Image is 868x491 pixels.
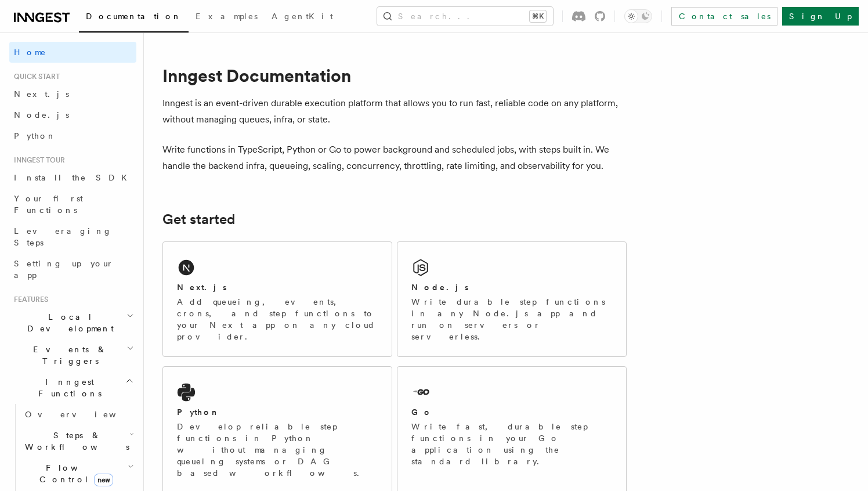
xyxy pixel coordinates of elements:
a: Get started [162,211,235,228]
p: Inngest is an event-driven durable execution platform that allows you to run fast, reliable code ... [162,95,627,128]
span: Leveraging Steps [14,226,112,247]
button: Events & Triggers [9,339,136,371]
span: Inngest tour [9,156,65,165]
a: Next.jsAdd queueing, events, crons, and step functions to your Next app on any cloud provider. [162,241,392,357]
h2: Node.js [411,281,469,293]
p: Write functions in TypeScript, Python or Go to power background and scheduled jobs, with steps bu... [162,142,627,174]
button: Toggle dark mode [624,9,652,23]
span: Next.js [14,89,69,99]
a: Your first Functions [9,188,136,221]
a: Install the SDK [9,167,136,188]
p: Write durable step functions in any Node.js app and run on servers or serverless. [411,296,612,342]
span: Install the SDK [14,173,134,182]
a: Sign Up [782,7,859,26]
p: Add queueing, events, crons, and step functions to your Next app on any cloud provider. [177,296,378,342]
span: Quick start [9,72,60,81]
span: Events & Triggers [9,344,126,367]
button: Flow Controlnew [20,457,136,490]
a: Python [9,125,136,146]
p: Write fast, durable step functions in your Go application using the standard library. [411,421,612,467]
span: AgentKit [272,12,333,21]
span: Home [14,46,46,58]
button: Inngest Functions [9,371,136,404]
a: Leveraging Steps [9,221,136,253]
h2: Go [411,406,432,418]
a: AgentKit [265,3,340,31]
a: Contact sales [671,7,777,26]
span: Features [9,295,48,304]
a: Node.jsWrite durable step functions in any Node.js app and run on servers or serverless. [397,241,627,357]
span: Examples [196,12,258,21]
h1: Inngest Documentation [162,65,627,86]
span: Inngest Functions [9,376,125,399]
h2: Next.js [177,281,227,293]
a: Setting up your app [9,253,136,286]
span: Steps & Workflows [20,429,129,453]
span: Local Development [9,311,126,334]
button: Search...⌘K [377,7,553,26]
a: Examples [189,3,265,31]
a: Home [9,42,136,63]
a: Next.js [9,84,136,104]
span: Documentation [86,12,182,21]
kbd: ⌘K [530,10,546,22]
span: Overview [25,410,144,419]
span: Flow Control [20,462,128,485]
a: Overview [20,404,136,425]
h2: Python [177,406,220,418]
button: Steps & Workflows [20,425,136,457]
span: new [94,474,113,486]
a: Node.js [9,104,136,125]
span: Your first Functions [14,194,83,215]
button: Local Development [9,306,136,339]
a: Documentation [79,3,189,33]
span: Python [14,131,56,140]
span: Setting up your app [14,259,114,280]
span: Node.js [14,110,69,120]
p: Develop reliable step functions in Python without managing queueing systems or DAG based workflows. [177,421,378,479]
